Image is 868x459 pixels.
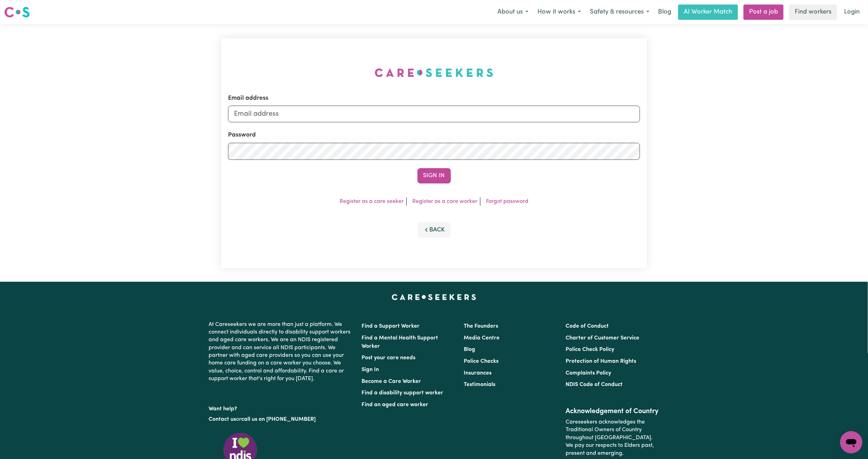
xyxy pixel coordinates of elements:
[362,379,421,384] a: Become a Care Worker
[789,5,837,20] a: Find workers
[566,382,623,387] a: NDIS Code of Conduct
[412,199,477,204] a: Register as a care worker
[493,5,533,19] button: About us
[4,4,30,20] a: Careseekers logo
[566,407,659,416] h2: Acknowledgement of Country
[362,390,444,396] a: Find a disability support worker
[228,94,268,103] label: Email address
[744,5,784,20] a: Post a job
[228,106,640,122] input: Email address
[533,5,585,19] button: How it works
[566,335,639,341] a: Charter of Customer Service
[362,402,429,408] a: Find an aged care worker
[340,199,404,204] a: Register as a care seeker
[840,5,864,20] a: Login
[464,370,492,376] a: Insurances
[362,367,379,372] a: Sign In
[566,323,609,329] a: Code of Conduct
[566,347,614,352] a: Police Check Policy
[678,5,738,20] a: AI Worker Match
[654,5,675,20] a: Blog
[209,413,354,426] p: or
[417,168,451,183] button: Sign In
[362,335,438,349] a: Find a Mental Health Support Worker
[464,359,498,364] a: Police Checks
[209,318,354,386] p: At Careseekers we are more than just a platform. We connect individuals directly to disability su...
[486,199,528,204] a: Forgot password
[585,5,654,19] button: Safety & resources
[209,417,236,422] a: Contact us
[840,431,862,453] iframe: Button to launch messaging window, conversation in progress
[464,323,498,329] a: The Founders
[464,347,475,352] a: Blog
[392,294,476,300] a: Careseekers home page
[4,6,30,18] img: Careseekers logo
[362,323,420,329] a: Find a Support Worker
[209,402,354,413] p: Want help?
[464,382,495,387] a: Testimonials
[417,222,451,238] button: Back
[228,131,256,140] label: Password
[566,359,636,364] a: Protection of Human Rights
[362,355,416,361] a: Post your care needs
[464,335,500,341] a: Media Centre
[566,370,611,376] a: Complaints Policy
[242,417,316,422] a: call us on [PHONE_NUMBER]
